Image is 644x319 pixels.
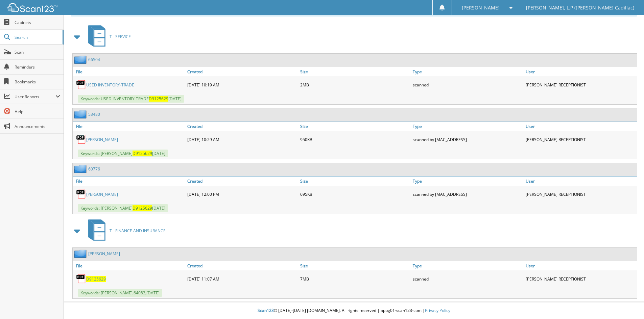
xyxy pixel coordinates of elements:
[526,6,634,10] span: [PERSON_NAME], L.P ([PERSON_NAME] Cadillac)
[299,261,411,270] a: Size
[84,23,131,50] a: T - SERVICE
[15,109,60,114] span: Help
[299,187,411,201] div: 695KB
[425,308,450,313] a: Privacy Policy
[110,34,131,39] span: T - SERVICE
[76,189,86,199] img: PDF.png
[411,272,524,286] div: scanned
[88,166,100,172] a: 60776
[88,251,120,257] a: [PERSON_NAME]
[133,205,152,211] span: D9125629
[78,95,184,103] span: Keywords: USED INVENTORY-TRADE [DATE]
[64,302,644,319] div: © [DATE]-[DATE] [DOMAIN_NAME]. All rights reserved | appg01-scan123-com |
[15,124,60,129] span: Announcements
[73,261,186,270] a: File
[258,308,274,313] span: Scan123
[15,64,60,70] span: Reminders
[524,122,637,131] a: User
[88,111,100,117] a: 53480
[411,177,524,186] a: Type
[76,274,86,284] img: PDF.png
[524,78,637,91] div: [PERSON_NAME] RECEPTIONIST
[76,134,86,144] img: PDF.png
[110,228,166,234] span: T - FINANCE AND INSURANCE
[74,110,88,118] img: folder2.png
[73,122,186,131] a: File
[186,187,299,201] div: [DATE] 12:00 PM
[411,261,524,270] a: Type
[524,261,637,270] a: User
[462,6,500,10] span: [PERSON_NAME]
[86,137,118,142] a: [PERSON_NAME]
[15,20,60,25] span: Cabinets
[186,67,299,76] a: Created
[299,177,411,186] a: Size
[524,177,637,186] a: User
[15,49,60,55] span: Scan
[73,67,186,76] a: File
[86,82,134,88] a: USED INVENTORY-TRADE
[149,96,168,102] span: D9125629
[610,287,644,319] iframe: Chat Widget
[74,55,88,64] img: folder2.png
[78,289,162,297] span: Keywords: [PERSON_NAME],64083,[DATE]
[186,261,299,270] a: Created
[186,133,299,146] div: [DATE] 10:29 AM
[76,80,86,90] img: PDF.png
[186,177,299,186] a: Created
[7,3,57,12] img: scan123-logo-white.svg
[74,249,88,258] img: folder2.png
[88,57,100,62] a: 66504
[86,191,118,197] a: [PERSON_NAME]
[73,177,186,186] a: File
[524,133,637,146] div: [PERSON_NAME] RECEPTIONIST
[524,272,637,286] div: [PERSON_NAME] RECEPTIONIST
[86,276,106,282] a: D9125629
[411,67,524,76] a: Type
[524,67,637,76] a: User
[299,122,411,131] a: Size
[78,150,168,157] span: Keywords: [PERSON_NAME] [DATE]
[186,122,299,131] a: Created
[299,67,411,76] a: Size
[411,187,524,201] div: scanned by [MAC_ADDRESS]
[411,133,524,146] div: scanned by [MAC_ADDRESS]
[133,151,152,156] span: D9125629
[299,133,411,146] div: 950KB
[524,187,637,201] div: [PERSON_NAME] RECEPTIONIST
[411,78,524,91] div: scanned
[299,272,411,286] div: 7MB
[411,122,524,131] a: Type
[299,78,411,91] div: 2MB
[15,94,55,100] span: User Reports
[84,217,166,244] a: T - FINANCE AND INSURANCE
[74,165,88,173] img: folder2.png
[186,272,299,286] div: [DATE] 11:07 AM
[15,34,59,40] span: Search
[186,78,299,91] div: [DATE] 10:19 AM
[78,204,168,212] span: Keywords: [PERSON_NAME] [DATE]
[15,79,60,85] span: Bookmarks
